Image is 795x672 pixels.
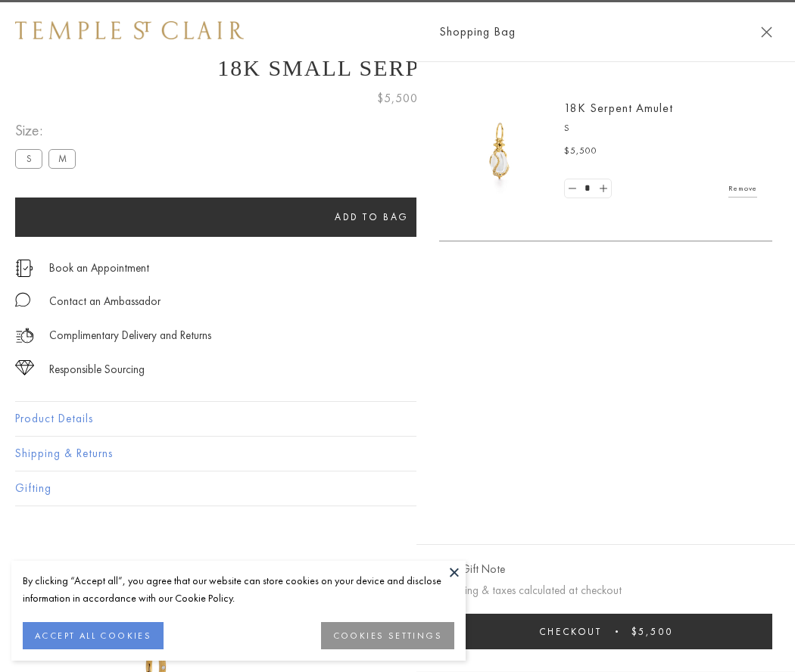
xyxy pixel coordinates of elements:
img: Temple St. Clair [15,21,244,39]
a: 18K Serpent Amulet [564,100,673,116]
button: Shipping & Returns [15,437,780,471]
span: Size: [15,118,82,143]
p: Shipping & taxes calculated at checkout [439,581,772,600]
img: MessageIcon-01_2.svg [15,292,30,307]
button: Add Gift Note [439,560,505,579]
button: Checkout $5,500 [439,614,772,649]
span: Checkout [539,625,602,638]
button: Add to bag [15,198,728,237]
a: Remove [728,180,757,197]
span: Shopping Bag [439,22,516,42]
img: icon_appointment.svg [15,260,33,277]
label: M [48,149,76,168]
span: $5,500 [564,144,597,159]
span: Add to bag [335,210,409,223]
p: S [564,121,757,136]
h3: You May Also Like [38,560,757,584]
span: $5,500 [631,625,673,638]
a: Set quantity to 2 [595,179,610,198]
a: Set quantity to 0 [565,179,580,198]
div: By clicking “Accept all”, you agree that our website can store cookies on your device and disclos... [23,572,454,607]
h1: 18K Small Serpent Amulet [15,55,780,81]
button: Product Details [15,402,780,436]
a: Book an Appointment [49,260,149,276]
img: icon_delivery.svg [15,326,34,345]
button: Close Shopping Bag [761,26,772,38]
button: Gifting [15,471,780,506]
button: COOKIES SETTINGS [321,622,454,649]
div: Responsible Sourcing [49,360,145,379]
img: P51836-E11SERPPV [454,106,545,197]
p: Complimentary Delivery and Returns [49,326,211,345]
div: Contact an Ambassador [49,292,161,311]
label: S [15,149,42,168]
span: $5,500 [377,89,418,108]
button: ACCEPT ALL COOKIES [23,622,164,649]
img: icon_sourcing.svg [15,360,34,375]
